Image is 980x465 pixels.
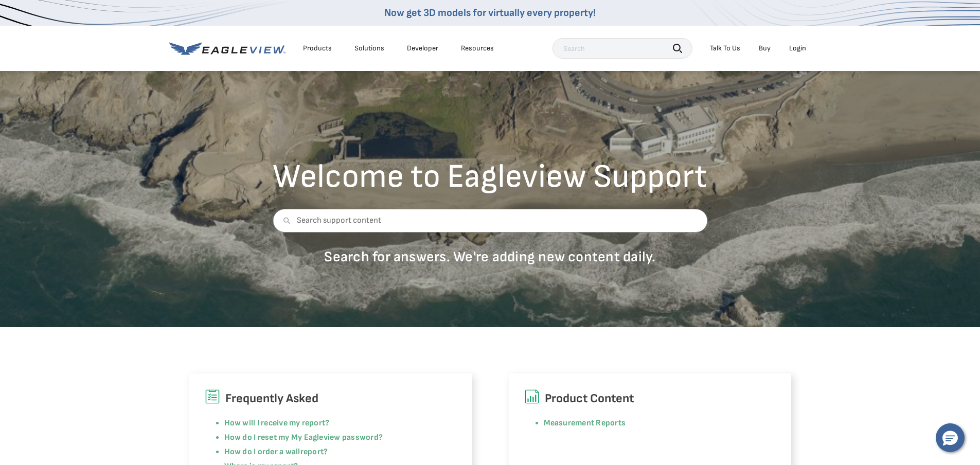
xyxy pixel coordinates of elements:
[710,44,740,53] div: Talk To Us
[273,160,707,193] h2: Welcome to Eagleview Support
[300,447,324,457] a: report
[407,44,438,53] a: Developer
[324,447,328,457] a: ?
[273,209,707,233] input: Search support content
[224,418,330,428] a: How will I receive my report?
[524,389,776,408] h6: Product Content
[273,248,707,266] p: Search for answers. We're adding new content daily.
[384,7,596,19] a: Now get 3D models for virtually every property!
[354,44,384,53] div: Solutions
[303,44,332,53] div: Products
[759,44,771,53] a: Buy
[205,389,456,408] h6: Frequently Asked
[936,423,965,452] button: Hello, have a question? Let’s chat.
[544,418,626,428] a: Measurement Reports
[789,44,806,53] div: Login
[553,38,692,59] input: Search
[224,433,383,442] a: How do I reset my My Eagleview password?
[224,447,300,457] a: How do I order a wall
[461,44,494,53] div: Resources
